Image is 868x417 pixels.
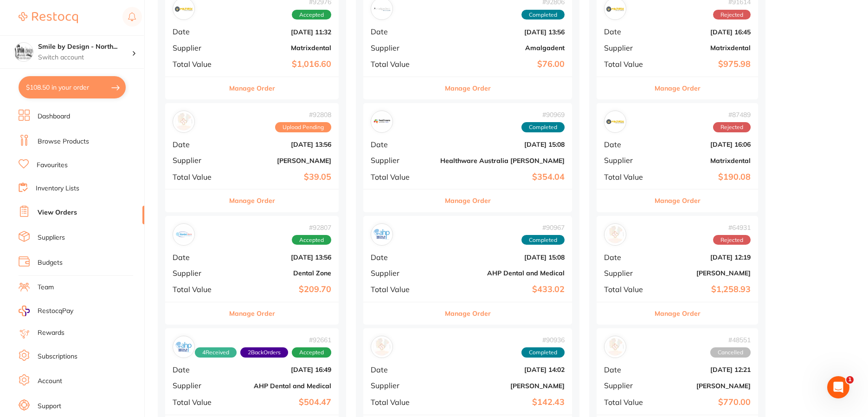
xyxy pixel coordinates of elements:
img: Restocq Logo [19,12,78,23]
span: # 48551 [710,336,751,344]
span: Total Value [173,173,223,181]
span: Date [604,27,650,36]
span: Date [173,253,223,261]
span: Date [371,140,433,149]
span: Rejected [713,122,751,132]
span: Total Value [173,285,223,293]
span: Date [173,27,223,36]
span: Date [371,27,433,36]
a: Budgets [38,258,63,267]
span: # 90969 [521,111,565,118]
img: Healthware Australia Ridley [373,113,391,130]
a: Restocq Logo [19,7,78,28]
button: Manage Order [229,302,275,325]
span: Total Value [173,398,223,406]
span: Supplier [604,381,650,390]
b: [DATE] 13:56 [231,141,331,148]
button: Manage Order [655,302,701,325]
img: Adam Dental [373,338,391,356]
span: Supplier [371,269,433,277]
span: Cancelled [710,347,751,358]
b: [DATE] 14:02 [440,366,565,373]
button: Manage Order [229,77,275,99]
button: Manage Order [445,189,491,212]
button: $108.50 in your order [19,76,126,98]
span: # 90967 [521,224,565,231]
a: Browse Products [38,137,89,146]
b: $433.02 [440,285,565,294]
b: $975.98 [658,59,751,69]
b: [PERSON_NAME] [658,269,751,277]
b: $1,258.93 [658,285,751,294]
span: Received [195,347,237,358]
b: $504.47 [231,397,331,407]
a: Inventory Lists [36,184,79,193]
h4: Smile by Design - North Sydney [38,42,132,52]
button: Manage Order [655,189,701,212]
span: RestocqPay [38,306,73,316]
a: Support [38,402,61,411]
a: Suppliers [38,233,65,242]
b: [DATE] 13:56 [440,28,565,36]
b: [DATE] 12:21 [658,366,751,373]
span: Total Value [371,398,433,406]
b: [DATE] 16:06 [658,141,751,148]
span: # 64931 [713,224,751,231]
span: Accepted [292,347,331,358]
span: # 92807 [292,224,331,231]
span: Completed [521,347,565,358]
button: Manage Order [445,302,491,325]
span: # 92661 [195,336,331,344]
span: Total Value [371,285,433,293]
button: Manage Order [445,77,491,99]
p: Switch account [38,53,132,62]
b: Matrixdental [658,44,751,52]
span: Total Value [371,173,433,181]
span: Rejected [713,10,751,20]
b: [DATE] 12:19 [658,254,751,261]
div: Dental Zone#92807AcceptedDate[DATE] 13:56SupplierDental ZoneTotal Value$209.70Manage Order [165,216,339,325]
span: 1 [846,376,854,384]
b: $76.00 [440,59,565,69]
span: Date [173,365,223,374]
span: Date [604,365,650,374]
span: # 87489 [713,111,751,118]
span: Date [173,140,223,149]
span: Completed [521,235,565,245]
a: Dashboard [38,112,70,121]
span: Supplier [173,381,223,390]
span: # 92808 [275,111,331,118]
span: Date [604,253,650,261]
span: Date [371,253,433,261]
b: AHP Dental and Medical [440,269,565,277]
b: [PERSON_NAME] [658,382,751,390]
b: $209.70 [231,285,331,294]
span: Supplier [173,156,223,164]
b: $354.04 [440,172,565,182]
b: [DATE] 16:49 [231,366,331,373]
a: Subscriptions [38,352,77,361]
img: Smile by Design - North Sydney [14,43,33,61]
a: View Orders [38,208,77,217]
button: Manage Order [229,189,275,212]
b: $190.08 [658,172,751,182]
span: Total Value [604,173,650,181]
b: [DATE] 15:08 [440,254,565,261]
span: Upload Pending [275,122,331,132]
span: Total Value [604,285,650,293]
span: Date [604,140,650,149]
img: Matrixdental [606,113,624,130]
iframe: Intercom live chat [827,376,849,398]
b: [PERSON_NAME] [231,157,331,164]
span: Supplier [371,44,433,52]
b: [DATE] 13:56 [231,254,331,261]
span: Total Value [371,60,433,68]
b: Amalgadent [440,44,565,52]
button: Manage Order [655,77,701,99]
img: Henry Schein Halas [606,226,624,243]
img: Dental Zone [175,226,193,243]
b: $39.05 [231,172,331,182]
img: AHP Dental and Medical [175,338,193,356]
span: Total Value [173,60,223,68]
b: Dental Zone [231,269,331,277]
